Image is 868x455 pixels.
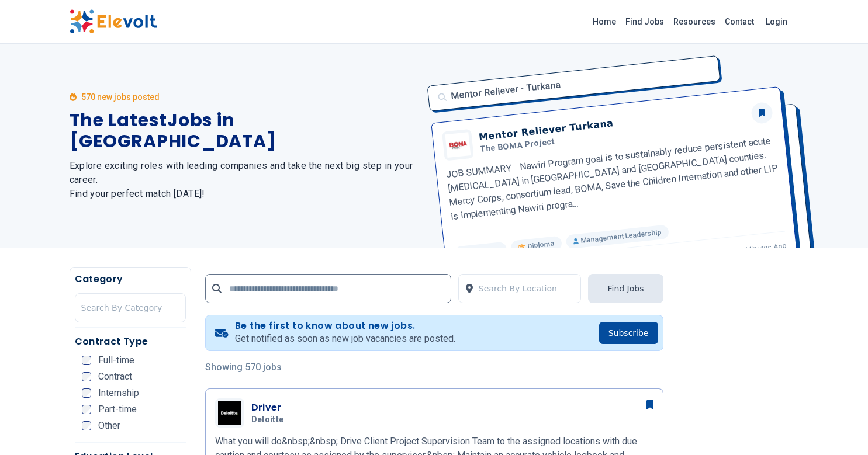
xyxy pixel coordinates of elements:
p: Get notified as soon as new job vacancies are posted. [235,332,455,346]
a: Find Jobs [621,12,669,31]
input: Contract [82,372,91,381]
span: Part-time [98,405,137,414]
span: Full-time [98,356,134,365]
a: Home [588,12,621,31]
a: Login [759,10,794,33]
button: Find Jobs [588,274,663,303]
p: 570 new jobs posted [81,91,160,103]
h5: Category [75,272,186,286]
img: Elevolt [70,9,157,34]
h4: Be the first to know about new jobs. [235,320,455,332]
input: Other [82,421,91,430]
a: Contact [720,12,759,31]
span: Deloitte [251,415,284,425]
input: Internship [82,388,91,398]
img: Deloitte [218,401,241,425]
input: Full-time [82,356,91,365]
p: Showing 570 jobs [205,360,663,374]
h1: The Latest Jobs in [GEOGRAPHIC_DATA] [70,110,420,152]
a: Resources [669,12,720,31]
span: Internship [98,388,139,398]
button: Subscribe [599,322,658,344]
span: Contract [98,372,132,381]
h2: Explore exciting roles with leading companies and take the next big step in your career. Find you... [70,159,420,201]
h5: Contract Type [75,335,186,349]
input: Part-time [82,405,91,414]
span: Other [98,421,120,430]
h3: Driver [251,401,289,415]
